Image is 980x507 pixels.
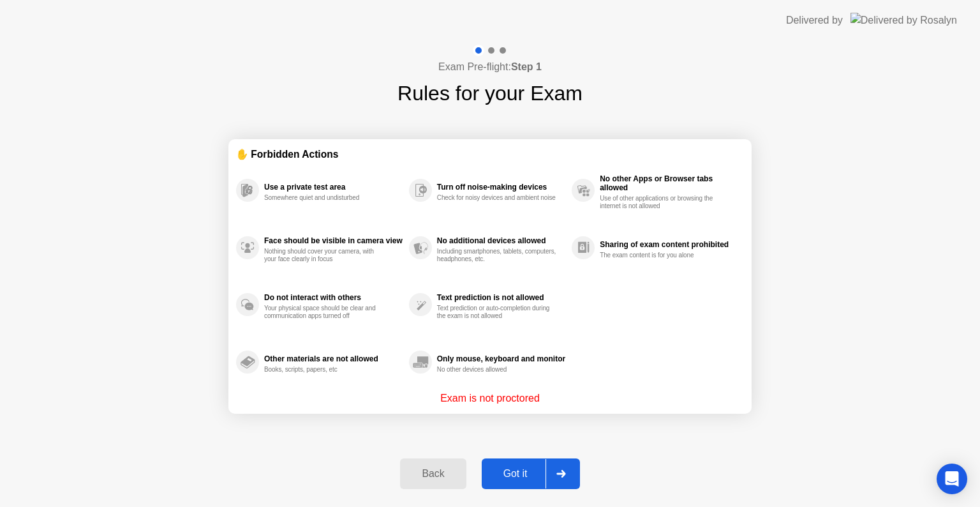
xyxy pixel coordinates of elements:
b: Step 1 [511,61,542,72]
img: Delivered by Rosalyn [850,13,957,27]
div: No additional devices allowed [437,236,565,245]
div: Books, scripts, papers, etc [264,366,385,374]
div: Turn off noise-making devices [437,183,565,192]
button: Back [400,458,466,489]
div: Use a private test area [264,183,403,192]
div: No other Apps or Browser tabs allowed [600,174,738,192]
div: Sharing of exam content prohibited [600,240,738,249]
div: Text prediction is not allowed [437,293,565,302]
p: Exam is not proctored [440,391,540,406]
div: Open Intercom Messenger [937,464,967,494]
div: Back [404,468,462,480]
div: Delivered by [786,13,843,28]
div: Nothing should cover your camera, with your face clearly in focus [264,248,385,263]
h4: Exam Pre-flight: [438,59,542,75]
h1: Rules for your Exam [397,78,583,109]
div: Face should be visible in camera view [264,236,403,245]
div: No other devices allowed [437,366,558,374]
div: Only mouse, keyboard and monitor [437,354,565,363]
div: ✋ Forbidden Actions [236,147,744,162]
div: Other materials are not allowed [264,354,403,363]
div: Including smartphones, tablets, computers, headphones, etc. [437,248,558,263]
div: Somewhere quiet and undisturbed [264,194,385,202]
div: The exam content is for you alone [600,252,720,259]
div: Use of other applications or browsing the internet is not allowed [600,195,720,210]
div: Text prediction or auto-completion during the exam is not allowed [437,305,558,320]
div: Check for noisy devices and ambient noise [437,194,558,202]
div: Your physical space should be clear and communication apps turned off [264,305,385,320]
div: Got it [486,468,546,480]
button: Got it [482,458,580,489]
div: Do not interact with others [264,293,403,302]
